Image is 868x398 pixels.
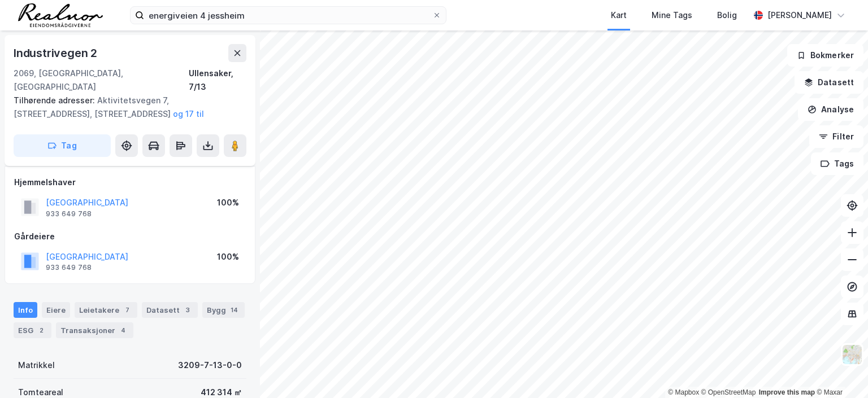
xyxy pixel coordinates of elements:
button: Tag [14,134,111,157]
div: Matrikkel [18,358,55,372]
div: [PERSON_NAME] [767,8,832,22]
div: 3 [182,304,193,316]
button: Bokmerker [787,44,863,67]
a: OpenStreetMap [701,388,756,396]
span: Tilhørende adresser: [14,95,97,105]
div: Aktivitetsvegen 7, [STREET_ADDRESS], [STREET_ADDRESS] [14,94,237,121]
div: Kart [611,8,627,22]
div: Ullensaker, 7/13 [189,67,246,94]
button: Analyse [798,98,863,121]
input: Søk på adresse, matrikkel, gårdeiere, leietakere eller personer [144,7,432,24]
button: Tags [811,152,863,175]
div: Mine Tags [652,8,692,22]
img: realnor-logo.934646d98de889bb5806.png [18,3,103,27]
div: 2 [36,325,47,336]
div: 933 649 768 [46,209,92,218]
button: Filter [809,125,863,148]
div: Bygg [202,302,245,318]
div: ESG [14,322,51,338]
div: Leietakere [75,302,137,318]
div: Datasett [142,302,198,318]
div: 100% [217,196,239,209]
div: Hjemmelshaver [14,176,246,189]
div: 2069, [GEOGRAPHIC_DATA], [GEOGRAPHIC_DATA] [14,67,189,94]
a: Improve this map [759,388,815,396]
div: 14 [228,304,240,316]
div: Bolig [717,8,737,22]
button: Datasett [795,71,863,94]
iframe: Chat Widget [811,344,868,398]
div: 3209-7-13-0-0 [178,358,242,372]
div: Eiere [42,302,70,318]
div: Industrivegen 2 [14,44,99,62]
div: Gårdeiere [14,230,246,243]
div: 7 [121,304,133,316]
div: Kontrollprogram for chat [811,344,868,398]
div: 100% [217,250,239,264]
div: 4 [118,325,129,336]
a: Mapbox [668,388,699,396]
div: Info [14,302,37,318]
div: Transaksjoner [56,322,133,338]
div: 933 649 768 [46,263,92,272]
